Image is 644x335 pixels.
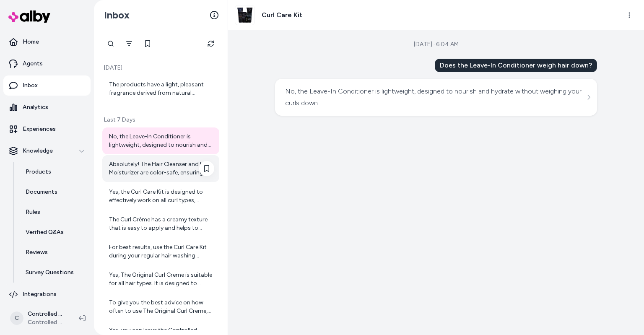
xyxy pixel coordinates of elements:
[8,10,50,23] img: alby Logo
[109,299,214,315] div: To give you the best advice on how often to use The Original Curl Creme, could you please tell me...
[3,97,91,117] a: Analytics
[235,5,254,25] img: Curl_Care_Kit_e2ea8a00-0e0a-438a-99f6-0e62cf1d3f48.jpg
[121,35,138,52] button: Filter
[102,64,219,72] p: [DATE]
[104,9,130,21] h2: Inbox
[26,268,74,277] p: Survey Questions
[23,81,38,90] p: Inbox
[26,208,40,216] p: Rules
[5,305,72,332] button: CControlled Chaos ShopifyControlled Chaos
[414,40,459,49] div: [DATE] · 6:04 AM
[26,248,48,257] p: Reviews
[109,216,214,232] div: The Curl Crème has a creamy texture that is easy to apply and helps to define curls without leavi...
[203,35,219,52] button: Refresh
[23,38,39,46] p: Home
[102,266,219,293] a: Yes, The Original Curl Creme is suitable for all hair types. It is designed to define curls, elim...
[23,103,48,112] p: Analytics
[435,59,597,72] div: Does the Leave-In Conditioner weigh hair down?
[109,132,214,149] div: No, the Leave-In Conditioner is lightweight, designed to nourish and hydrate without weighing you...
[3,119,91,139] a: Experiences
[102,127,219,154] a: No, the Leave-In Conditioner is lightweight, designed to nourish and hydrate without weighing you...
[3,54,91,74] a: Agents
[17,202,91,222] a: Rules
[23,147,53,155] p: Knowledge
[102,238,219,265] a: For best results, use the Curl Care Kit during your regular hair washing routine, typically 1-3 t...
[285,86,585,109] div: No, the Leave-In Conditioner is lightweight, designed to nourish and hydrate without weighing you...
[109,188,214,205] div: Yes, the Curl Care Kit is designed to effectively work on all curl types, enhancing your natural ...
[17,182,91,202] a: Documents
[28,318,65,327] span: Controlled Chaos
[102,210,219,237] a: The Curl Crème has a creamy texture that is easy to apply and helps to define curls without leavi...
[28,310,65,318] p: Controlled Chaos Shopify
[109,160,214,177] div: Absolutely! The Hair Cleanser and Hair Moisturizer are color-safe, ensuring your colored hair sta...
[26,228,64,236] p: Verified Q&As
[3,75,91,96] a: Inbox
[26,168,51,176] p: Products
[584,92,594,102] button: See more
[23,125,56,133] p: Experiences
[17,262,91,283] a: Survey Questions
[109,243,214,260] div: For best results, use the Curl Care Kit during your regular hair washing routine, typically 1-3 t...
[262,10,302,20] h3: Curl Care Kit
[23,290,57,299] p: Integrations
[10,312,23,325] span: C
[3,141,91,161] button: Knowledge
[102,155,219,182] a: Absolutely! The Hair Cleanser and Hair Moisturizer are color-safe, ensuring your colored hair sta...
[17,222,91,242] a: Verified Q&As
[109,81,214,97] div: The products have a light, pleasant fragrance derived from natural ingredients, providing a refre...
[17,242,91,262] a: Reviews
[109,271,214,288] div: Yes, The Original Curl Creme is suitable for all hair types. It is designed to define curls, elim...
[3,32,91,52] a: Home
[102,116,219,124] p: Last 7 Days
[102,293,219,320] a: To give you the best advice on how often to use The Original Curl Creme, could you please tell me...
[3,284,91,304] a: Integrations
[102,183,219,210] a: Yes, the Curl Care Kit is designed to effectively work on all curl types, enhancing your natural ...
[23,60,43,68] p: Agents
[26,188,57,196] p: Documents
[17,162,91,182] a: Products
[102,75,219,102] a: The products have a light, pleasant fragrance derived from natural ingredients, providing a refre...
